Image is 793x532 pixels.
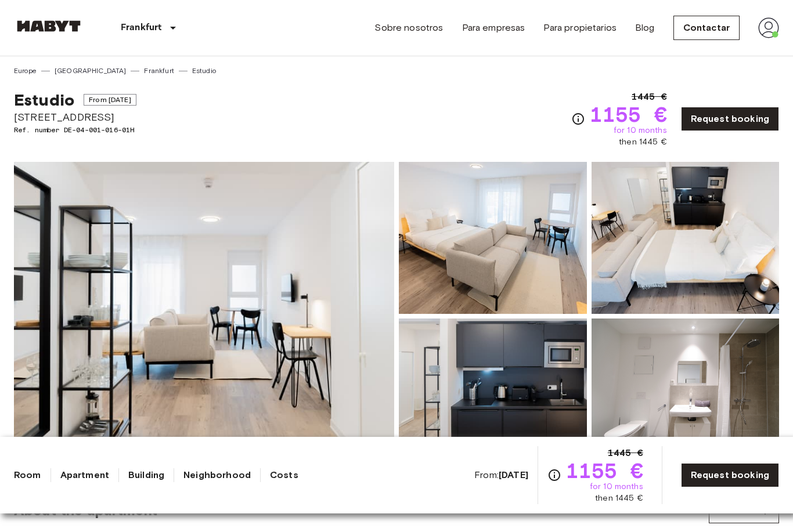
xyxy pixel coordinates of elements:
a: Blog [635,21,655,35]
a: Building [128,468,164,482]
svg: Check cost overview for full price breakdown. Please note that discounts apply to new joiners onl... [571,112,585,126]
a: [GEOGRAPHIC_DATA] [55,66,127,76]
p: Frankfurt [121,21,161,35]
span: Estudio [14,90,74,110]
span: 1445 € [632,90,667,104]
a: Para propietarios [543,21,617,35]
a: Frankfurt [144,66,174,76]
img: Habyt [14,20,84,32]
a: Request booking [681,107,779,131]
span: 1155 € [590,104,667,125]
img: Picture of unit DE-04-001-016-01H [399,319,587,471]
span: From [DATE] [84,94,136,106]
span: for 10 months [590,481,643,493]
span: Ref. number DE-04-001-016-01H [14,125,136,135]
svg: Check cost overview for full price breakdown. Please note that discounts apply to new joiners onl... [547,468,561,482]
img: Picture of unit DE-04-001-016-01H [592,319,780,471]
span: then 1445 € [619,136,667,148]
a: Room [14,468,41,482]
a: Europe [14,66,37,76]
span: [STREET_ADDRESS] [14,110,136,125]
img: Picture of unit DE-04-001-016-01H [399,162,587,314]
span: then 1445 € [595,493,643,504]
img: Picture of unit DE-04-001-016-01H [592,162,780,314]
span: From: [474,469,528,482]
a: Para empresas [462,21,525,35]
a: Request booking [681,463,779,487]
a: Neighborhood [183,468,251,482]
a: Sobre nosotros [374,21,443,35]
a: Contactar [673,16,740,40]
a: Costs [270,468,298,482]
img: Marketing picture of unit DE-04-001-016-01H [14,162,394,471]
span: 1445 € [608,446,643,460]
a: Estudio [192,66,216,76]
a: Apartment [60,468,109,482]
span: 1155 € [566,460,643,481]
b: [DATE] [499,469,528,480]
img: avatar [758,17,779,38]
span: for 10 months [614,125,667,136]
